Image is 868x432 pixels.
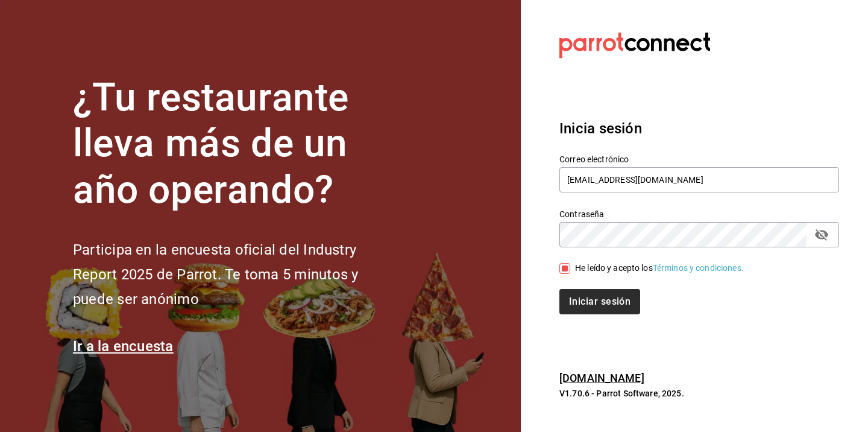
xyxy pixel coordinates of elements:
label: Contraseña [559,209,839,218]
h1: ¿Tu restaurante lleva más de un año operando? [73,75,398,214]
h2: Participa en la encuesta oficial del Industry Report 2025 de Parrot. Te toma 5 minutos y puede se... [73,238,398,311]
p: V1.70.6 - Parrot Software, 2025. [559,387,839,399]
button: Iniciar sesión [559,289,640,314]
a: Términos y condiciones. [653,263,744,273]
h3: Inicia sesión [559,118,839,139]
a: Ir a la encuesta [73,338,174,355]
a: [DOMAIN_NAME] [559,372,644,384]
button: passwordField [811,224,832,245]
label: Correo electrónico [559,154,839,163]
div: He leído y acepto los [575,262,744,275]
input: Ingresa tu correo electrónico [559,167,839,192]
